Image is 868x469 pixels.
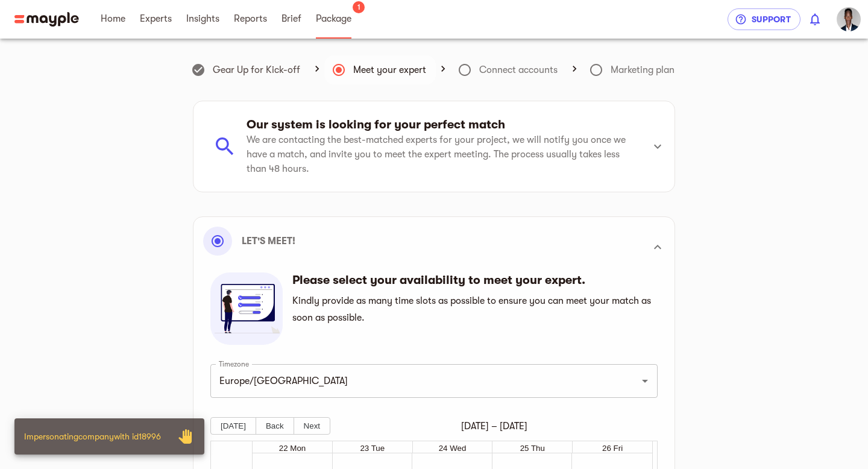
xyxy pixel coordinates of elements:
span: 1 [353,1,365,13]
span: Home [101,11,125,26]
h6: Gear Up for Kick-off [213,61,300,78]
span: Stop Impersonation [171,422,200,451]
span: Package [316,11,351,26]
h6: Our system is looking for your perfect match [247,117,634,133]
h6: Connect accounts [479,61,558,78]
h6: Marketing plan [611,61,675,78]
div: Let's meet! [203,227,665,268]
button: 22 Mon [279,444,306,453]
p: Let's meet! [242,234,295,248]
button: [DATE] [210,417,256,435]
span: Brief [281,11,301,26]
button: Next [294,417,330,435]
button: Back [256,417,294,435]
div: Our system is looking for your perfect matchWe are contacting the best-matched experts for your p... [193,101,675,192]
img: Main logo [14,12,79,27]
button: 23 Tue [360,444,385,453]
img: IJcsfwzvRDiurR3ulUJu [837,7,861,31]
button: show 0 new notifications [800,5,829,34]
button: 26 Fri [602,444,623,453]
span: Impersonating company with id 18996 [24,432,161,441]
span: Experts [140,11,172,26]
p: We are contacting the best-matched experts for your project, we will notify you once we have a ma... [247,133,634,176]
h6: Please select your availability to meet your expert. [292,272,651,288]
button: 25 Thu [520,444,545,453]
h6: Kindly provide as many time slots as possible to ensure you can meet your match as soon as possible. [292,292,651,326]
h6: Meet your expert [353,61,426,78]
button: Open [637,373,653,389]
button: 24 Wed [439,444,467,453]
span: Reports [234,11,267,26]
button: Close [171,422,200,451]
span: Insights [186,11,219,26]
button: Support [728,8,800,30]
span: Support [737,12,791,27]
span: [DATE] – [DATE] [330,419,658,433]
